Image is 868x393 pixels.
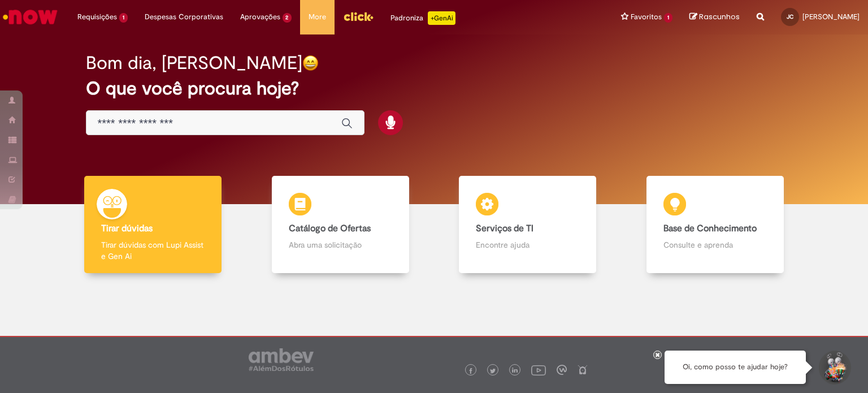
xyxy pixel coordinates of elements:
[240,11,280,23] span: Aprovações
[101,239,205,262] p: Tirar dúvidas com Lupi Assist e Gen Ai
[578,365,588,375] img: logo_footer_naosei.png
[631,11,662,23] span: Favoritos
[531,362,546,377] img: logo_footer_youtube.png
[145,11,223,23] span: Despesas Corporativas
[86,53,302,73] h2: Bom dia, [PERSON_NAME]
[59,176,247,274] a: Tirar dúvidas Tirar dúvidas com Lupi Assist e Gen Ai
[663,239,767,251] p: Consulte e aprenda
[476,239,579,251] p: Encontre ajuda
[663,223,757,234] b: Base de Conhecimento
[490,368,496,374] img: logo_footer_twitter.png
[343,8,374,25] img: click_logo_yellow_360x200.png
[309,11,326,23] span: More
[86,79,783,98] h2: O que você procura hoje?
[622,176,809,274] a: Base de Conhecimento Consulte e aprenda
[802,12,860,21] span: [PERSON_NAME]
[664,13,672,23] span: 1
[289,239,392,251] p: Abra uma solicitação
[434,176,622,274] a: Serviços de TI Encontre ajuda
[476,223,533,234] b: Serviços de TI
[665,351,806,384] div: Oi, como posso te ajudar hoje?
[699,11,740,22] span: Rascunhos
[77,11,117,23] span: Requisições
[283,13,292,23] span: 2
[787,13,793,20] span: JC
[247,176,435,274] a: Catálogo de Ofertas Abra uma solicitação
[468,368,474,374] img: logo_footer_facebook.png
[302,55,319,71] img: happy-face.png
[249,348,314,371] img: logo_footer_ambev_rotulo_gray.png
[512,368,518,374] img: logo_footer_linkedin.png
[817,351,851,385] button: Iniciar Conversa de Suporte
[119,13,128,23] span: 1
[289,223,371,234] b: Catálogo de Ofertas
[390,11,455,25] div: Padroniza
[101,223,153,234] b: Tirar dúvidas
[689,12,740,23] a: Rascunhos
[1,6,59,28] img: ServiceNow
[428,11,455,25] p: +GenAi
[557,365,567,375] img: logo_footer_workplace.png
